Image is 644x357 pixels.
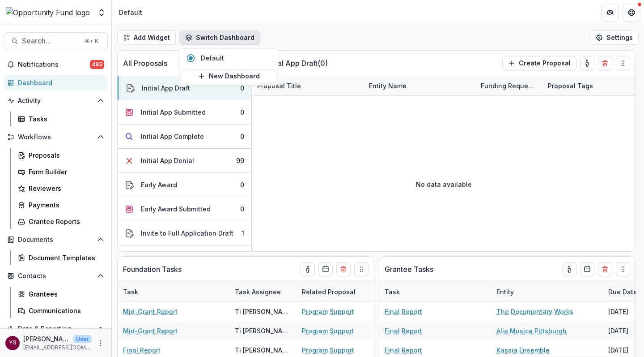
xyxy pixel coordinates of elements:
div: 0 [240,180,244,189]
div: 99 [236,156,244,165]
span: Activity [18,97,93,105]
span: Notifications [18,61,90,69]
div: Entity [491,287,519,297]
span: Contacts [18,272,93,280]
div: Proposal Title [252,76,364,95]
div: Initial App Denial [141,156,194,165]
span: Search... [22,37,79,45]
p: User [73,335,92,343]
div: Task Assignee [229,282,297,301]
div: Invite to Full Application Draft [141,228,233,238]
div: Default [119,8,142,17]
button: Add Widget [117,30,176,45]
button: Delete card [598,56,612,70]
div: Ti [PERSON_NAME] [235,326,291,335]
button: toggle-assigned-to-me [301,262,315,276]
p: [EMAIL_ADDRESS][DOMAIN_NAME] [23,344,92,352]
div: Ti [PERSON_NAME] [235,345,291,355]
div: ⌘ + K [82,36,100,46]
div: Early Award [141,180,177,189]
div: Communications [29,306,101,315]
a: Mid-Grant Report [123,326,178,335]
div: Reviewers [29,184,101,193]
button: Create Proposal [502,56,576,70]
a: Communications [14,303,108,318]
div: 0 [240,132,244,141]
button: Early Award0 [118,173,251,197]
button: Partners [601,4,619,22]
button: Initial App Submitted0 [118,100,251,125]
a: Payments [14,198,108,212]
div: yvette shipman [9,340,17,346]
div: Proposal Tags [542,81,598,90]
div: Due Date [603,287,643,297]
button: Initial App Draft0 [118,76,251,100]
button: More [95,338,106,348]
p: Grantee Tasks [385,264,433,275]
span: 483 [90,60,104,69]
button: Open Data & Reporting [4,322,108,336]
p: Foundation Tasks [123,264,182,275]
button: Get Help [623,4,640,22]
a: Form Builder [14,164,108,179]
a: Mid-Grant Report [123,307,178,316]
button: Delete card [598,262,612,276]
nav: breadcrumb [115,6,146,19]
div: Initial App Draft [142,83,190,93]
div: 0 [240,83,244,93]
a: Reviewers [14,181,108,196]
div: Document Templates [29,253,101,262]
button: Settings [590,30,639,45]
a: Grantee Reports [14,214,108,229]
div: Task [118,287,144,297]
button: Delete card [336,262,351,276]
div: Proposals [29,151,101,160]
div: Entity [491,282,603,301]
a: Proposals [14,148,108,163]
a: Final Report [385,345,422,355]
a: Program Support [302,307,354,316]
div: Initial App Complete [141,132,204,141]
button: Open entity switcher [95,4,108,22]
a: Tasks [14,112,108,126]
div: Dashboard [18,78,101,87]
div: Entity Name [364,81,412,90]
p: All Proposals [123,58,167,69]
span: Workflows [18,133,93,141]
button: Initial App Complete0 [118,125,251,149]
div: Task [118,282,229,301]
button: Open Activity [4,94,108,108]
a: Final Report [385,326,422,335]
button: Drag [616,56,630,70]
div: 0 [240,108,244,117]
p: Initial App Draft ( 0 ) [266,58,333,69]
button: Initial App Denial99 [118,149,251,173]
a: Document Templates [14,250,108,265]
span: Data & Reporting [18,325,93,333]
div: 1 [241,228,244,238]
div: Form Builder [29,167,101,176]
a: Dashboard [4,75,108,90]
div: Related Proposal [297,282,408,301]
div: 0 [240,204,244,214]
button: Search... [4,32,108,50]
div: Task Assignee [229,287,286,297]
p: No data available [416,180,472,189]
div: Funding Requested [475,76,542,95]
p: [PERSON_NAME] [23,334,70,344]
button: toggle-assigned-to-me [562,262,576,276]
div: Ti [PERSON_NAME] [235,307,291,316]
div: Entity Name [364,76,475,95]
button: Notifications483 [4,57,108,72]
button: Drag [616,262,630,276]
div: Tasks [29,114,101,124]
div: Proposal Title [252,81,306,90]
a: Program Support [302,326,354,335]
a: Final Report [385,307,422,316]
div: Payments [29,200,101,210]
button: Switch Dashboard [179,30,260,45]
div: Funding Requested [475,81,542,90]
